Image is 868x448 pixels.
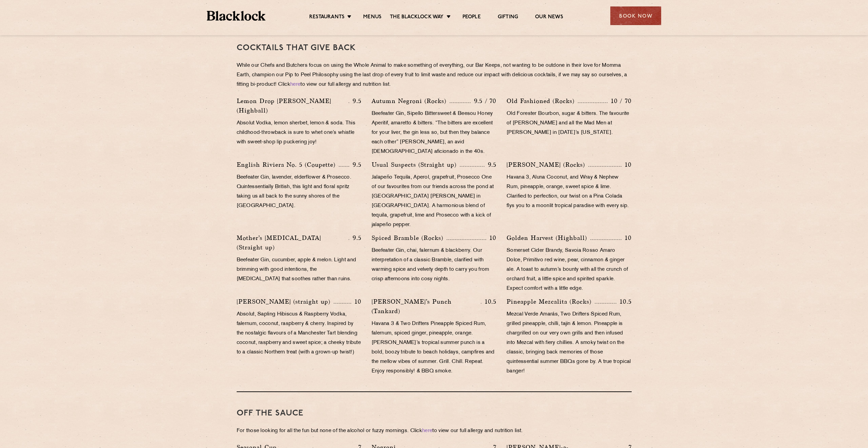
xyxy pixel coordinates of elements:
p: Spiced Bramble (Rocks) [372,233,447,243]
p: Beefeater Gin, chai, falernum & blackberry. Our interpretation of a classic Bramble, clarified wi... [372,246,496,284]
p: Beefeater Gin, cucumber, apple & melon. Light and brimming with good intentions, the [MEDICAL_DAT... [237,256,361,284]
p: 10 [486,233,496,242]
p: Golden Harvest (Highball) [507,233,590,243]
p: Beefeater Gin, lavender, elderflower & Prosecco. Quintessentially British, this light and floral ... [237,173,361,211]
p: Havana 3 & Two Drifters Pineapple Spiced Rum, falernum, spiced ginger, pineapple, orange. [PERSON... [372,319,496,376]
p: Usual Suspects (Straight up) [372,160,460,169]
p: Old Fashioned (Rocks) [507,96,578,106]
p: Havana 3, Aluna Coconut, and Wray & Nephew Rum, pineapple, orange, sweet spice & lime. Clarified ... [507,173,631,211]
a: here [422,428,432,433]
p: English Riviera No. 5 (Coupette) [237,160,339,169]
p: 9.5 / 70 [471,97,497,105]
p: [PERSON_NAME]’s Punch (Tankard) [372,297,481,316]
h3: Off The Sauce [237,409,632,418]
p: 10 [351,297,361,306]
p: 9.5 [485,160,497,169]
p: Old Forester Bourbon, sugar & bitters. The favourite of [PERSON_NAME] and all the Mad Men at [PER... [507,109,631,138]
p: Pineapple Mezcalita (Rocks) [507,297,595,306]
p: Somerset Cider Brandy, Savoia Rosso Amaro Dolce, Primitivo red wine, pear, cinnamon & ginger ale.... [507,246,631,293]
a: Menus [363,14,381,21]
a: Restaurants [309,14,344,21]
p: 10.5 [616,297,631,306]
p: 9.5 [349,233,361,242]
a: Our News [535,14,563,21]
div: Book Now [610,6,661,25]
p: Absolut, Sapling Hibiscus & Raspberry Vodka, falernum, coconut, raspberry & cherry. Inspired by t... [237,310,361,357]
p: 9.5 [349,97,361,105]
p: Jalapeño Tequila, Aperol, grapefruit, Prosecco One of our favourites from our friends across the ... [372,173,496,230]
a: The Blacklock Way [390,14,443,21]
p: Mother’s [MEDICAL_DATA] (Straight up) [237,233,349,252]
p: Absolut Vodka, lemon sherbet, lemon & soda. This childhood-throwback is sure to whet one’s whistl... [237,119,361,147]
p: Mezcal Verde Amarás, Two Drifters Spiced Rum, grilled pineapple, chilli, tajin & lemon. Pineapple... [507,310,631,376]
p: [PERSON_NAME] (straight up) [237,297,334,306]
p: Autumn Negroni (Rocks) [372,96,450,106]
p: 9.5 [349,160,361,169]
p: For those looking for all the fun but none of the alcohol or fuzzy mornings. Click to view our fu... [237,426,632,436]
p: Beefeater Gin, Sipello Bittersweet & Beesou Honey Aperitif, amaretto & bitters. “The bitters are ... [372,109,496,157]
img: BL_Textured_Logo-footer-cropped.svg [207,11,265,21]
a: Gifting [498,14,518,21]
p: Lemon Drop [PERSON_NAME] (Highball) [237,96,349,115]
p: [PERSON_NAME] (Rocks) [507,160,588,169]
p: 10 / 70 [608,97,632,105]
p: 10 [622,160,632,169]
a: People [462,14,481,21]
a: here [290,82,300,87]
p: 10 [622,233,632,242]
p: 10.5 [481,297,496,306]
p: While our Chefs and Butchers focus on using the Whole Animal to make something of everything, our... [237,61,632,89]
h3: Cocktails That Give Back [237,44,632,53]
